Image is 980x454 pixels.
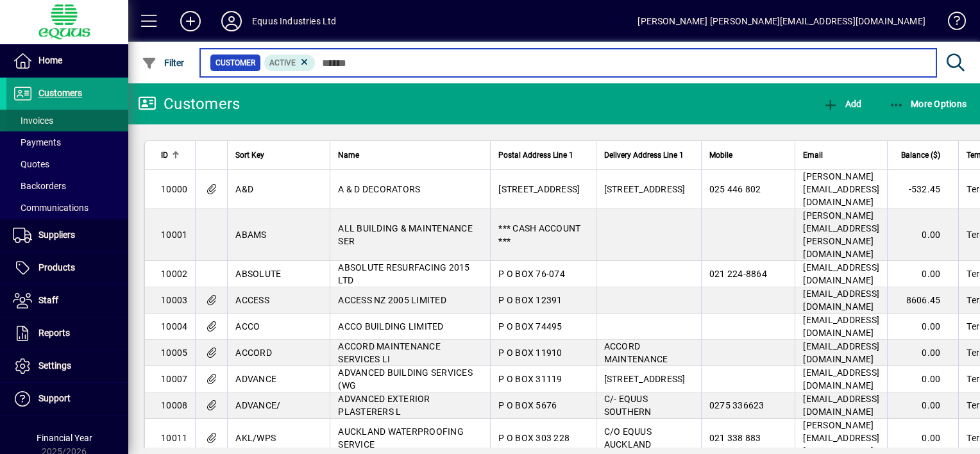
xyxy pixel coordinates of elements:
[38,88,82,98] span: Customers
[6,383,128,415] a: Support
[38,360,71,371] span: Settings
[338,341,441,364] span: ACCORD MAINTENANCE SERVICES LI
[803,148,823,162] span: Email
[142,58,185,68] span: Filter
[338,321,443,332] span: ACCO BUILDING LIMITED
[235,348,272,358] span: ACCORD
[6,285,128,317] a: Staff
[604,148,684,162] span: Delivery Address Line 1
[38,230,75,240] span: Suppliers
[13,159,49,169] span: Quotes
[6,252,128,284] a: Products
[709,269,767,279] span: 021 224-8864
[235,374,276,384] span: ADVANCE
[887,340,958,366] td: 0.00
[938,3,964,44] a: Knowledge Base
[498,348,562,358] span: P O BOX 11910
[901,148,940,162] span: Balance ($)
[604,341,668,364] span: ACCORD MAINTENANCE
[6,153,128,175] a: Quotes
[235,295,269,305] span: ACCESS
[887,314,958,340] td: 0.00
[803,394,879,417] span: [EMAIL_ADDRESS][DOMAIN_NAME]
[13,137,61,147] span: Payments
[38,262,75,273] span: Products
[820,92,865,115] button: Add
[6,175,128,197] a: Backorders
[161,321,187,332] span: 10004
[709,433,761,443] span: 021 338 883
[235,269,281,279] span: ABSOLUTE
[604,184,686,194] span: [STREET_ADDRESS]
[604,394,652,417] span: C/- EQUUS SOUTHERN
[709,148,732,162] span: Mobile
[252,11,337,31] div: Equus Industries Ltd
[235,184,253,194] span: A&D
[6,317,128,349] a: Reports
[709,400,765,410] span: 0275 336623
[498,400,557,410] span: P O BOX 5676
[38,55,62,65] span: Home
[161,230,187,240] span: 10001
[264,55,316,71] mat-chip: Activation Status: Active
[38,295,58,305] span: Staff
[803,289,879,312] span: [EMAIL_ADDRESS][DOMAIN_NAME]
[37,433,92,443] span: Financial Year
[889,99,967,109] span: More Options
[895,148,952,162] div: Balance ($)
[498,374,562,384] span: P O BOX 31119
[498,148,573,162] span: Postal Address Line 1
[338,148,359,162] span: Name
[13,115,53,126] span: Invoices
[215,56,255,69] span: Customer
[211,10,252,33] button: Profile
[235,230,266,240] span: ABAMS
[269,58,296,67] span: Active
[161,295,187,305] span: 10003
[161,269,187,279] span: 10002
[803,210,879,259] span: [PERSON_NAME][EMAIL_ADDRESS][PERSON_NAME][DOMAIN_NAME]
[6,131,128,153] a: Payments
[709,184,761,194] span: 025 446 802
[709,148,788,162] div: Mobile
[803,148,879,162] div: Email
[161,374,187,384] span: 10007
[161,400,187,410] span: 10008
[6,45,128,77] a: Home
[604,374,686,384] span: [STREET_ADDRESS]
[161,348,187,358] span: 10005
[498,321,562,332] span: P O BOX 74495
[498,184,580,194] span: [STREET_ADDRESS]
[13,181,66,191] span: Backorders
[138,94,240,114] div: Customers
[6,110,128,131] a: Invoices
[338,184,420,194] span: A & D DECORATORS
[161,148,187,162] div: ID
[338,223,473,246] span: ALL BUILDING & MAINTENANCE SER
[170,10,211,33] button: Add
[604,426,652,450] span: C/O EQUUS AUCKLAND
[338,148,482,162] div: Name
[6,197,128,219] a: Communications
[38,393,71,403] span: Support
[887,209,958,261] td: 0.00
[38,328,70,338] span: Reports
[887,366,958,392] td: 0.00
[161,184,187,194] span: 10000
[498,433,570,443] span: P O BOX 303 228
[803,262,879,285] span: [EMAIL_ADDRESS][DOMAIN_NAME]
[886,92,970,115] button: More Options
[235,433,276,443] span: AKL/WPS
[6,350,128,382] a: Settings
[235,148,264,162] span: Sort Key
[338,262,469,285] span: ABSOLUTE RESURFACING 2015 LTD
[161,433,187,443] span: 10011
[498,295,562,305] span: P O BOX 12391
[803,171,879,207] span: [PERSON_NAME][EMAIL_ADDRESS][DOMAIN_NAME]
[235,400,280,410] span: ADVANCE/
[823,99,861,109] span: Add
[887,287,958,314] td: 8606.45
[803,341,879,364] span: [EMAIL_ADDRESS][DOMAIN_NAME]
[887,261,958,287] td: 0.00
[887,392,958,419] td: 0.00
